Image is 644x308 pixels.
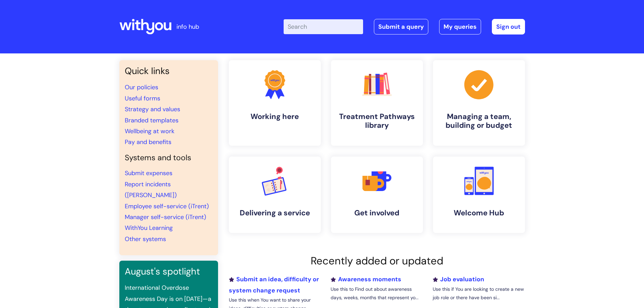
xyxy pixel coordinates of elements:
[336,112,418,130] h4: Treatment Pathways library
[125,116,178,124] a: Branded templates
[331,285,423,302] p: Use this to Find out about awareness days, weeks, months that represent yo...
[331,275,401,283] a: Awareness moments
[433,60,525,146] a: Managing a team, building or budget
[438,112,520,130] h4: Managing a team, building or budget
[229,275,319,294] a: Submit an idea, difficulty or system change request
[125,127,174,135] a: Wellbeing at work
[234,209,315,217] h4: Delivering a service
[125,83,158,91] a: Our policies
[125,153,213,163] h4: Systems and tools
[438,209,520,217] h4: Welcome Hub
[439,19,481,34] a: My queries
[125,235,166,243] a: Other systems
[125,180,177,199] a: Report incidents ([PERSON_NAME])
[374,19,428,34] a: Submit a query
[125,169,172,177] a: Submit expenses
[331,60,423,146] a: Treatment Pathways library
[125,66,213,76] h3: Quick links
[433,285,525,302] p: Use this if You are looking to create a new job role or there have been si...
[125,105,180,113] a: Strategy and values
[433,157,525,233] a: Welcome Hub
[336,209,418,217] h4: Get involved
[125,213,206,221] a: Manager self-service (iTrent)
[284,19,363,34] input: Search
[492,19,525,34] a: Sign out
[229,60,321,146] a: Working here
[433,275,484,283] a: Job evaluation
[331,157,423,233] a: Get involved
[284,19,525,34] div: | -
[229,255,525,267] h2: Recently added or updated
[125,202,209,210] a: Employee self-service (iTrent)
[176,21,199,32] p: info hub
[125,94,160,102] a: Useful forms
[125,224,173,232] a: WithYou Learning
[229,157,321,233] a: Delivering a service
[234,112,315,121] h4: Working here
[125,266,213,277] h3: August's spotlight
[125,138,171,146] a: Pay and benefits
